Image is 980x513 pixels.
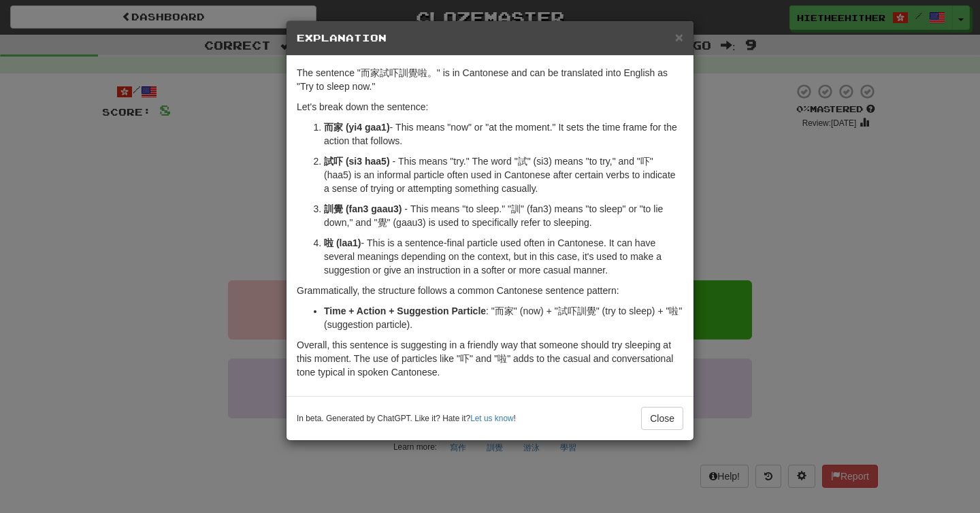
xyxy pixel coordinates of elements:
ruby: 覺 [587,305,596,316]
strong: ( l a a 1 ) [324,237,361,248]
ruby: 吓 [389,67,399,78]
ruby: 覺 [408,67,418,78]
strong: ( f a n 3 g a a u 3 ) [324,203,402,214]
ruby: 而 [361,67,370,78]
ruby: 訓 [577,305,587,316]
span: × [675,29,683,45]
p: - T h i s m e a n s " t o s l e e p . " " " ( f a n 3 ) m e a n s " t o s l e e p " o r " t o l i... [324,202,683,229]
strong: Time + Action + Suggestion Particle [324,305,486,316]
ruby: 而 [495,305,504,316]
ruby: 家 [370,67,380,78]
ruby: 試 [380,67,389,78]
ruby: 訓 [324,203,333,214]
ruby: 吓 [640,156,650,167]
ruby: 吓 [460,353,470,364]
p: - This is a sentence-final particle used often in Cantonese. It can have several meanings dependi... [324,236,683,277]
p: Let's break down the sentence: [297,100,683,114]
ruby: 而 [324,122,333,133]
ruby: 覺 [378,217,387,228]
button: Close [641,407,683,430]
button: Close [675,30,683,44]
strong: ( s i 3 h a a 5 ) [324,156,390,167]
ruby: 訓 [511,203,521,214]
ruby: 吓 [333,156,343,167]
ruby: 訓 [399,67,408,78]
ruby: 家 [504,305,514,316]
h5: Explanation [297,31,683,45]
p: Grammatically, the structure follows a common Cantonese sentence pattern: [297,284,683,297]
ruby: 啦 [324,237,333,248]
p: - T h i s m e a n s " t r y . " T h e w o r d " " ( s i 3 ) m e a n s " t o t r y , " a n d " " (... [324,154,683,195]
p: O v e r a l l , t h i s s e n t e n c e i s s u g g e s t i n g i n a f r i e n d l y w a y t h a... [297,338,683,379]
ruby: 啦 [418,67,427,78]
ruby: 覺 [333,203,343,214]
ruby: 試 [324,156,333,167]
p: - This means "now" or "at the moment." It sets the time frame for the action that follows. [324,120,683,148]
ruby: 家 [333,122,343,133]
li: : " " ( n o w ) + " " ( t r y t o s l e e p ) + " " ( s u g g e s t i o n p a r t i c l e ) . [324,304,683,331]
p: T h e s e n t e n c e " 。 " i s i n C a n t o n e s e a n d c a n b e t r a n s l a t e d i n t o... [297,66,683,93]
ruby: 吓 [568,305,577,316]
ruby: 啦 [497,353,507,364]
ruby: 啦 [669,305,679,316]
strong: ( y i 4 g a a 1 ) [324,122,390,133]
small: In beta. Generated by ChatGPT. Like it? Hate it? ! [297,413,516,425]
a: Let us know [470,414,513,423]
ruby: 試 [558,305,568,316]
ruby: 試 [518,156,527,167]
